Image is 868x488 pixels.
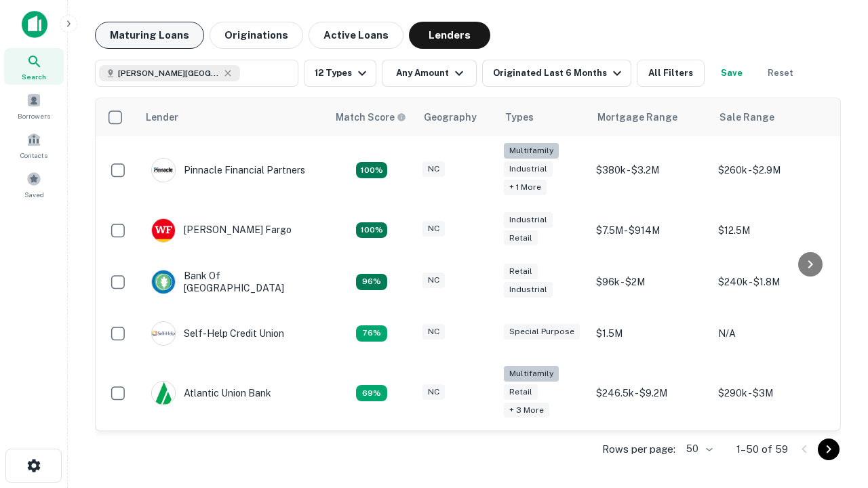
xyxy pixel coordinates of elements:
div: Matching Properties: 14, hasApolloMatch: undefined [356,274,387,290]
div: Sale Range [719,109,774,125]
th: Geography [416,98,497,136]
iframe: Chat Widget [800,380,868,445]
div: Atlantic Union Bank [151,381,271,405]
div: Self-help Credit Union [151,321,284,346]
div: Industrial [504,212,553,228]
img: picture [152,382,175,405]
th: Lender [138,98,328,136]
div: Retail [504,230,538,246]
div: Bank Of [GEOGRAPHIC_DATA] [151,270,314,294]
div: Geography [424,109,477,125]
span: [PERSON_NAME][GEOGRAPHIC_DATA], [GEOGRAPHIC_DATA] [118,67,220,79]
button: Originated Last 6 Months [482,60,631,87]
div: Industrial [504,161,553,177]
div: Matching Properties: 11, hasApolloMatch: undefined [356,325,387,342]
button: Go to next page [818,439,840,460]
div: [PERSON_NAME] Fargo [151,218,292,243]
div: NC [422,324,445,340]
a: Search [4,48,64,85]
div: Multifamily [504,143,559,159]
img: picture [152,219,175,242]
td: $240k - $1.8M [711,256,833,308]
button: Maturing Loans [95,22,204,49]
div: Types [505,109,534,125]
h6: Match Score [336,110,403,125]
td: N/A [711,308,833,359]
button: Any Amount [382,60,477,87]
div: Pinnacle Financial Partners [151,158,305,182]
td: $380k - $3.2M [589,136,711,205]
td: $1.5M [589,308,711,359]
a: Borrowers [4,87,64,124]
th: Capitalize uses an advanced AI algorithm to match your search with the best lender. The match sco... [328,98,416,136]
th: Sale Range [711,98,833,136]
div: Industrial [504,282,553,298]
img: picture [152,322,175,345]
div: Capitalize uses an advanced AI algorithm to match your search with the best lender. The match sco... [336,110,406,125]
span: Search [22,71,46,82]
button: Lenders [409,22,490,49]
a: Contacts [4,127,64,163]
button: Reset [759,60,802,87]
td: $246.5k - $9.2M [589,359,711,428]
span: Saved [24,189,44,200]
span: Borrowers [18,110,50,121]
td: $290k - $3M [711,359,833,428]
td: $12.5M [711,205,833,256]
div: Matching Properties: 15, hasApolloMatch: undefined [356,222,387,239]
th: Mortgage Range [589,98,711,136]
p: Rows per page: [602,441,675,457]
div: Retail [504,384,538,400]
img: picture [152,159,175,182]
td: $7.5M - $914M [589,205,711,256]
div: Multifamily [504,366,559,382]
div: Matching Properties: 26, hasApolloMatch: undefined [356,162,387,178]
div: Originated Last 6 Months [493,65,625,81]
div: Special Purpose [504,324,580,340]
div: Matching Properties: 10, hasApolloMatch: undefined [356,385,387,401]
div: Retail [504,264,538,279]
span: Contacts [20,150,47,161]
td: $260k - $2.9M [711,136,833,205]
button: 12 Types [304,60,376,87]
div: NC [422,161,445,177]
button: Originations [210,22,303,49]
img: capitalize-icon.png [22,11,47,38]
img: picture [152,270,175,293]
button: All Filters [637,60,705,87]
a: Saved [4,166,64,203]
div: NC [422,272,445,288]
div: NC [422,384,445,400]
td: $96k - $2M [589,256,711,308]
div: 50 [681,439,715,459]
div: Lender [146,109,178,125]
button: Save your search to get updates of matches that match your search criteria. [710,60,753,87]
div: + 3 more [504,403,549,418]
button: Active Loans [309,22,403,49]
th: Types [497,98,589,136]
div: + 1 more [504,180,547,195]
div: NC [422,221,445,237]
p: 1–50 of 59 [736,441,788,457]
div: Mortgage Range [597,109,677,125]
